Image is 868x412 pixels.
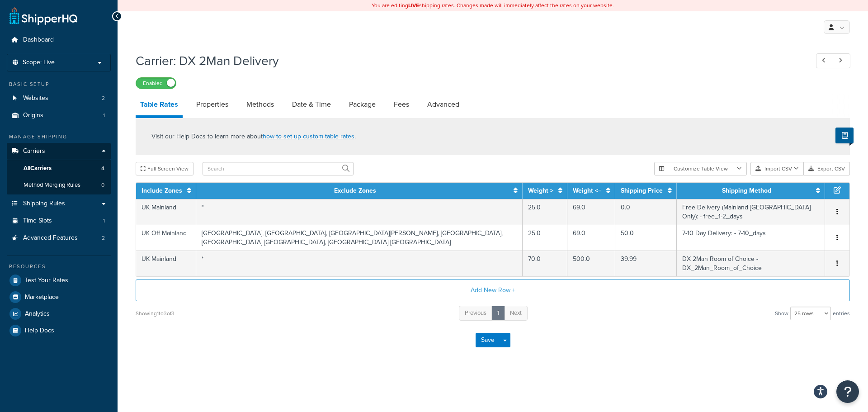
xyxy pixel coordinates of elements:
a: Previous [459,306,492,321]
div: Basic Setup [7,81,111,88]
span: 2 [102,95,105,102]
li: Carriers [7,143,111,194]
td: 69.0 [567,225,615,251]
span: Websites [23,95,48,102]
button: Add New Row + [136,279,850,301]
div: Resources [7,263,111,270]
a: Marketplace [7,289,111,305]
a: Advanced Features2 [7,230,111,246]
span: 1 [103,217,105,225]
td: UK Off Mainland [136,225,196,251]
a: Shipping Rules [7,195,111,212]
span: Dashboard [23,36,54,44]
span: Method Merging Rules [24,181,80,189]
a: Origins1 [7,107,111,124]
a: Shipping Method [722,186,771,195]
li: Websites [7,90,111,107]
td: UK Mainland [136,199,196,225]
span: Analytics [25,310,50,318]
span: Show [775,307,788,320]
td: 500.0 [567,251,615,276]
button: Show Help Docs [835,128,854,143]
a: how to set up custom table rates [263,132,354,141]
span: Origins [23,112,43,119]
li: Advanced Features [7,230,111,246]
a: Properties [192,94,233,115]
span: Previous [465,308,486,317]
span: Shipping Rules [23,200,65,208]
a: Shipping Price [621,186,663,195]
button: Import CSV [750,162,804,175]
div: Manage Shipping [7,133,111,141]
a: Dashboard [7,32,111,48]
span: 2 [102,234,105,242]
td: Free Delivery (Mainland [GEOGRAPHIC_DATA] Only): - free_1-2_days [677,199,825,225]
li: Origins [7,107,111,124]
span: Next [510,308,522,317]
a: Package [344,94,380,115]
a: Weight > [528,186,553,195]
b: LIVE [408,1,419,9]
span: Scope: Live [23,59,55,66]
a: Test Your Rates [7,272,111,289]
td: 39.99 [615,251,677,276]
a: Fees [389,94,414,115]
button: Save [476,333,500,347]
td: 70.0 [523,251,567,276]
a: Include Zones [142,186,182,195]
span: All Carriers [24,165,52,172]
a: Table Rates [136,94,183,118]
a: Weight <= [573,186,601,195]
span: Time Slots [23,217,52,225]
td: 50.0 [615,225,677,251]
a: Advanced [423,94,464,115]
a: Time Slots1 [7,213,111,229]
td: 0.0 [615,199,677,225]
td: DX 2Man Room of Choice - DX_2Man_Room_of_Choice [677,251,825,276]
div: Showing 1 to 3 of 3 [136,307,175,320]
label: Enabled [136,78,176,89]
td: 25.0 [523,225,567,251]
td: 7-10 Day Delivery: - 7-10_days [677,225,825,251]
a: Websites2 [7,90,111,107]
td: UK Mainland [136,251,196,276]
button: Full Screen View [136,162,193,175]
span: Marketplace [25,294,59,301]
button: Customize Table View [654,162,747,175]
button: Export CSV [804,162,850,175]
a: Next [504,306,528,321]
span: Carriers [23,147,45,155]
a: Help Docs [7,322,111,339]
p: Visit our Help Docs to learn more about . [151,132,356,142]
span: 1 [103,112,105,119]
span: 4 [101,165,104,172]
span: entries [833,307,850,320]
td: 25.0 [523,199,567,225]
a: AllCarriers4 [7,160,111,177]
td: [GEOGRAPHIC_DATA], [GEOGRAPHIC_DATA], [GEOGRAPHIC_DATA][PERSON_NAME], [GEOGRAPHIC_DATA], [GEOGRAP... [196,225,523,251]
a: Method Merging Rules0 [7,177,111,194]
a: Analytics [7,306,111,322]
button: Open Resource Center [836,380,859,403]
a: Methods [242,94,278,115]
a: Date & Time [288,94,335,115]
a: Next Record [833,53,850,68]
td: 69.0 [567,199,615,225]
a: 1 [491,306,505,321]
input: Search [203,162,354,175]
li: Time Slots [7,213,111,229]
span: Test Your Rates [25,277,68,284]
span: 0 [101,181,104,189]
a: Exclude Zones [334,186,376,195]
a: Carriers [7,143,111,160]
a: Previous Record [816,53,834,68]
span: Help Docs [25,327,54,335]
h1: Carrier: DX 2Man Delivery [136,52,799,70]
li: Method Merging Rules [7,177,111,194]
